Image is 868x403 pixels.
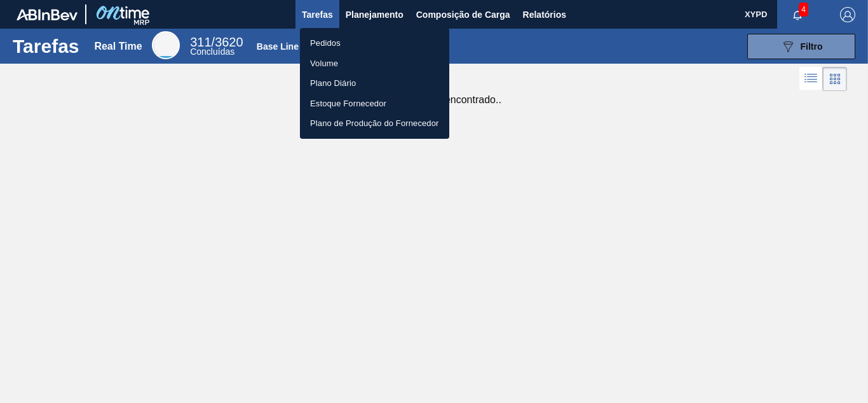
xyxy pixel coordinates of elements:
a: Plano de Produção do Fornecedor [300,113,449,134]
a: Plano Diário [300,73,449,94]
a: Estoque Fornecedor [300,94,449,114]
a: Volume [300,53,449,74]
a: Pedidos [300,33,449,53]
